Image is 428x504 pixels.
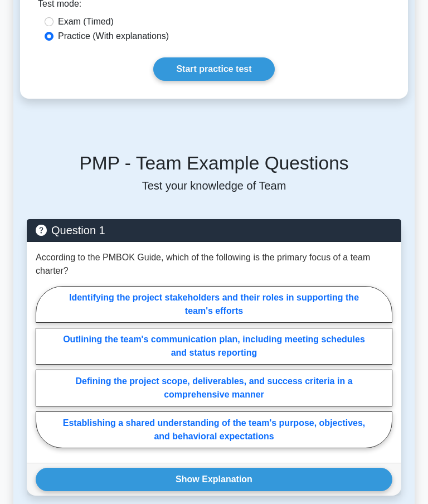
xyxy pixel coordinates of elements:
label: Outlining the team's communication plan, including meeting schedules and status reporting [36,328,392,365]
label: Identifying the project stakeholders and their roles in supporting the team's efforts [36,286,392,323]
h5: Question 1 [36,224,392,237]
label: Establishing a shared understanding of the team's purpose, objectives, and behavioral expectations [36,411,392,448]
a: Start practice test [153,57,274,81]
button: Show Explanation [36,468,392,491]
p: Test your knowledge of Team [27,179,401,192]
p: According to the PMBOK Guide, which of the following is the primary focus of a team charter? [36,251,392,278]
label: Exam (Timed) [58,15,114,28]
label: Practice (With explanations) [58,30,169,43]
h5: PMP - Team Example Questions [27,152,401,175]
label: Defining the project scope, deliverables, and success criteria in a comprehensive manner [36,370,392,406]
